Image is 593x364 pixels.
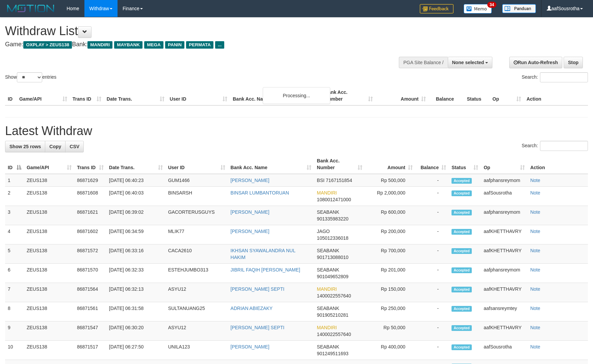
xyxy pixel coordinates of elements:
td: aafsansreymtey [481,302,527,321]
span: Copy 1400022557640 to clipboard [317,293,351,298]
img: Button%20Memo.svg [464,4,492,14]
span: Accepted [452,248,472,254]
td: ZEUS138 [24,187,74,206]
span: SEABANK [317,306,339,311]
span: Accepted [452,287,472,292]
span: Accepted [452,306,472,312]
td: [DATE] 06:30:20 [106,321,165,341]
th: Action [527,155,588,174]
td: Rp 200,000 [365,225,415,244]
td: [DATE] 06:31:58 [106,302,165,321]
span: Accepted [452,190,472,196]
td: [DATE] 06:32:13 [106,283,165,302]
span: Copy 901249511693 to clipboard [317,351,348,356]
td: aafphansreymom [481,174,527,187]
td: - [415,174,449,187]
td: 86871517 [74,341,106,360]
td: 86871572 [74,244,106,264]
div: Processing... [263,87,330,104]
th: Bank Acc. Number: activate to sort column ascending [314,155,365,174]
a: BINSAR LUMBANTORUAN [231,190,289,196]
td: BINSARSH [165,187,228,206]
a: Note [530,344,540,349]
a: [PERSON_NAME] SEPTI [231,286,284,292]
h4: Game: Bank: [5,41,389,48]
label: Show entries [5,72,56,82]
a: Note [530,306,540,311]
a: Stop [564,57,583,68]
td: 10 [5,341,24,360]
th: Balance [429,86,464,105]
span: MAYBANK [114,41,143,49]
td: [DATE] 06:27:50 [106,341,165,360]
span: Copy 7167151854 to clipboard [326,178,352,183]
span: Accepted [452,210,472,215]
td: - [415,264,449,283]
select: Showentries [17,72,42,82]
td: - [415,302,449,321]
a: Run Auto-Refresh [509,57,562,68]
td: GUM1466 [165,174,228,187]
div: PGA Site Balance / [399,57,447,68]
span: SEABANK [317,248,339,253]
th: Game/API: activate to sort column ascending [24,155,74,174]
td: Rp 400,000 [365,341,415,360]
td: 86871621 [74,206,106,225]
span: MANDIRI [317,325,337,330]
td: 86871547 [74,321,106,341]
td: MLIK77 [165,225,228,244]
th: Amount [376,86,429,105]
span: Copy 901713088010 to clipboard [317,255,348,260]
td: - [415,206,449,225]
span: OXPLAY > ZEUS138 [23,41,72,49]
th: Status: activate to sort column ascending [449,155,481,174]
td: - [415,244,449,264]
input: Search: [540,141,588,151]
td: 86871608 [74,187,106,206]
a: IKHSAN SYAWALANDRA NUL HAKIM [231,248,295,260]
span: Accepted [452,325,472,331]
th: Bank Acc. Name: activate to sort column ascending [228,155,314,174]
td: Rp 250,000 [365,302,415,321]
span: MANDIRI [317,190,337,196]
th: User ID: activate to sort column ascending [165,155,228,174]
a: Note [530,190,540,196]
span: PANIN [165,41,184,49]
td: Rp 2,000,000 [365,187,415,206]
span: Copy 901905210281 to clipboard [317,312,348,318]
span: Show 25 rows [9,144,41,149]
td: aafKHETTHAVRY [481,321,527,341]
span: Accepted [452,344,472,350]
label: Search: [522,141,588,151]
td: Rp 700,000 [365,244,415,264]
span: Copy 901049652809 to clipboard [317,274,348,279]
span: MANDIRI [87,41,112,49]
th: Balance: activate to sort column ascending [415,155,449,174]
td: CACA2610 [165,244,228,264]
th: Amount: activate to sort column ascending [365,155,415,174]
span: Copy 901335983220 to clipboard [317,216,348,222]
td: aafKHETTHAVRY [481,283,527,302]
th: Game/API [17,86,70,105]
a: Note [530,178,540,183]
td: - [415,321,449,341]
a: Note [530,248,540,253]
a: [PERSON_NAME] [231,229,269,234]
td: 86871570 [74,264,106,283]
a: [PERSON_NAME] SEPTI [231,325,284,330]
button: None selected [448,57,493,68]
td: ZEUS138 [24,225,74,244]
td: 86871564 [74,283,106,302]
td: ZEUS138 [24,283,74,302]
td: 86871602 [74,225,106,244]
th: Bank Acc. Name [230,86,322,105]
a: Note [530,267,540,272]
img: Feedback.jpg [420,4,454,14]
span: SEABANK [317,209,339,215]
td: aafKHETTHAVRY [481,225,527,244]
img: MOTION_logo.png [5,3,56,14]
td: - [415,283,449,302]
span: Accepted [452,178,472,184]
td: Rp 50,000 [365,321,415,341]
td: [DATE] 06:32:33 [106,264,165,283]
